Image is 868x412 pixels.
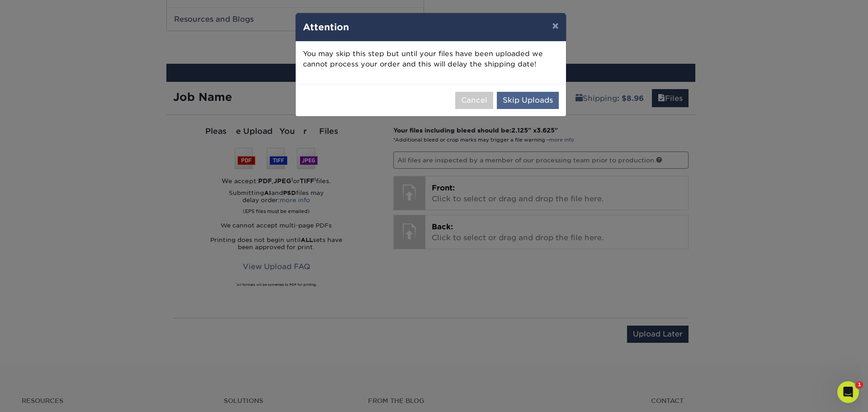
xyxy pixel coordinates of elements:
span: 1 [856,381,863,388]
p: You may skip this step but until your files have been uploaded we cannot process your order and t... [303,49,559,70]
button: Skip Uploads [497,92,559,109]
button: Cancel [455,92,493,109]
h4: Attention [303,20,559,34]
button: × [545,13,566,38]
iframe: Intercom live chat [837,381,859,403]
